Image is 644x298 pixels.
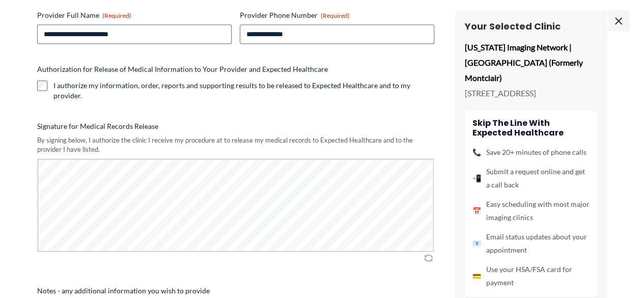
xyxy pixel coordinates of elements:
p: [US_STATE] Imaging Network | [GEOGRAPHIC_DATA] (Formerly Montclair) [465,40,597,85]
p: [STREET_ADDRESS] [465,86,597,101]
li: Submit a request online and get a call back [472,165,590,192]
label: I authorize my information, order, reports and supporting results to be released to Expected Heal... [53,80,434,101]
label: Provider Full Name [37,10,232,20]
li: Email status updates about your appointment [472,230,590,257]
div: By signing below, I authorize the clinic I receive my procedure at to release my medical records ... [37,136,434,154]
span: 📲 [472,172,481,185]
li: Save 20+ minutes of phone calls [472,146,590,159]
legend: Authorization for Release of Medical Information to Your Provider and Expected Healthcare [37,64,328,74]
li: Use your HSA/FSA card for payment [472,263,590,289]
span: (Required) [102,12,131,19]
label: Provider Phone Number [240,10,434,20]
li: Easy scheduling with most major imaging clinics [472,198,590,224]
span: 📞 [472,146,481,159]
img: Clear Signature [422,253,434,263]
label: Notes - any additional information you wish to provide [37,286,434,296]
span: (Required) [321,12,350,19]
span: 📅 [472,204,481,218]
span: × [608,10,629,31]
span: 💳 [472,269,481,283]
h3: Your Selected Clinic [465,20,597,32]
label: Signature for Medical Records Release [37,121,434,131]
span: 📧 [472,237,481,250]
h4: Skip the line with Expected Healthcare [472,118,590,138]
